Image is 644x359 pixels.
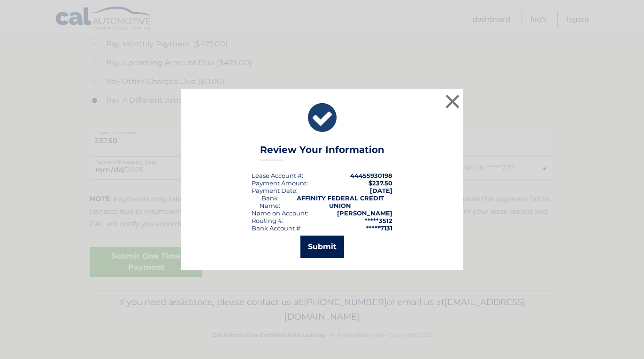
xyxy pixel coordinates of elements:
[252,179,308,187] div: Payment Amount:
[252,217,284,224] div: Routing #:
[337,209,392,217] strong: [PERSON_NAME]
[252,187,298,194] div: :
[350,172,392,179] strong: 44455930198
[260,144,384,160] h3: Review Your Information
[443,92,462,111] button: ×
[297,194,384,209] strong: AFFINITY FEDERAL CREDIT UNION
[252,194,288,209] div: Bank Name:
[252,172,303,179] div: Lease Account #:
[252,187,296,194] span: Payment Date
[252,224,302,232] div: Bank Account #:
[370,187,392,194] span: [DATE]
[300,236,344,258] button: Submit
[252,209,308,217] div: Name on Account:
[368,179,392,187] span: $237.50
